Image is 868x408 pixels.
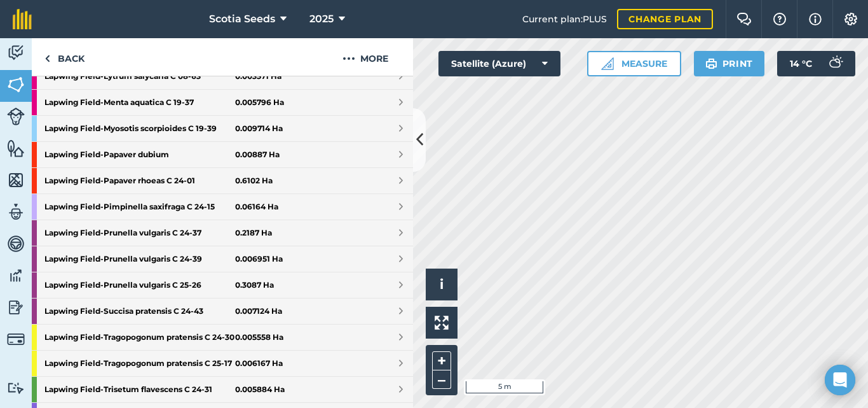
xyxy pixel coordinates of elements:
[32,142,413,167] a: Lapwing Field-Papaver dubium0.00887 Ha
[7,43,25,62] img: svg+xml;base64,PD94bWwgdmVyc2lvbj0iMS4wIiBlbmNvZGluZz0idXRmLTgiPz4KPCEtLSBHZW5lcmF0b3I6IEFkb2JlIE...
[7,171,25,190] img: svg+xml;base64,PHN2ZyB4bWxucz0iaHR0cDovL3d3dy53My5vcmcvMjAwMC9zdmciIHdpZHRoPSI1NiIgaGVpZ2h0PSI2MC...
[705,56,717,71] img: svg+xml;base64,PHN2ZyB4bWxucz0iaHR0cDovL3d3dy53My5vcmcvMjAwMC9zdmciIHdpZHRoPSIxOSIgaGVpZ2h0PSIyNC...
[522,12,607,26] span: Current plan : PLUS
[309,11,334,27] span: 2025
[235,280,274,290] strong: 0.3087 Ha
[32,194,413,220] a: Lapwing Field-Pimpinella saxifraga C 24-150.06164 Ha
[44,194,235,220] strong: Lapwing Field - Pimpinella saxifraga C 24-15
[7,108,25,125] img: svg+xml;base64,PD94bWwgdmVyc2lvbj0iMS4wIiBlbmNvZGluZz0idXRmLTgiPz4KPCEtLSBHZW5lcmF0b3I6IEFkb2JlIE...
[235,150,280,160] strong: 0.00887 Ha
[843,13,858,25] img: A cog icon
[44,116,235,141] strong: Lapwing Field - Myosotis scorpioides C 19-39
[44,377,235,402] strong: Lapwing Field - Trisetum flavescens C 24-31
[7,266,25,285] img: svg+xml;base64,PD94bWwgdmVyc2lvbj0iMS4wIiBlbmNvZGluZz0idXRmLTgiPz4KPCEtLSBHZW5lcmF0b3I6IEFkb2JlIE...
[32,377,413,402] a: Lapwing Field-Trisetum flavescens C 24-310.005884 Ha
[44,168,235,193] strong: Lapwing Field - Papaver rhoeas C 24-01
[44,246,235,272] strong: Lapwing Field - Prunella vulgaris C 24-39
[44,220,235,246] strong: Lapwing Field - Prunella vulgaris C 24-37
[32,246,413,272] a: Lapwing Field-Prunella vulgaris C 24-390.006951 Ha
[438,51,560,76] button: Satellite (Azure)
[32,351,413,376] a: Lapwing Field-Tragopogonum pratensis C 25-170.006167 Ha
[736,13,752,25] img: Two speech bubbles overlapping with the left bubble in the forefront
[44,51,50,66] img: svg+xml;base64,PHN2ZyB4bWxucz0iaHR0cDovL3d3dy53My5vcmcvMjAwMC9zdmciIHdpZHRoPSI5IiBoZWlnaHQ9IjI0Ii...
[235,123,283,134] strong: 0.009714 Ha
[318,38,413,76] button: More
[822,51,848,76] img: svg+xml;base64,PD94bWwgdmVyc2lvbj0iMS4wIiBlbmNvZGluZz0idXRmLTgiPz4KPCEtLSBHZW5lcmF0b3I6IEFkb2JlIE...
[617,9,713,29] a: Change plan
[235,306,282,316] strong: 0.007124 Ha
[32,220,413,246] a: Lapwing Field-Prunella vulgaris C 24-370.2187 Ha
[44,272,235,298] strong: Lapwing Field - Prunella vulgaris C 25-26
[32,38,97,76] a: Back
[235,176,273,186] strong: 0.6102 Ha
[7,234,25,253] img: svg+xml;base64,PD94bWwgdmVyc2lvbj0iMS4wIiBlbmNvZGluZz0idXRmLTgiPz4KPCEtLSBHZW5lcmF0b3I6IEFkb2JlIE...
[32,168,413,193] a: Lapwing Field-Papaver rhoeas C 24-010.6102 Ha
[587,51,681,76] button: Measure
[7,382,25,394] img: svg+xml;base64,PD94bWwgdmVyc2lvbj0iMS4wIiBlbmNvZGluZz0idXRmLTgiPz4KPCEtLSBHZW5lcmF0b3I6IEFkb2JlIE...
[342,51,355,66] img: svg+xml;base64,PHN2ZyB4bWxucz0iaHR0cDovL3d3dy53My5vcmcvMjAwMC9zdmciIHdpZHRoPSIyMCIgaGVpZ2h0PSIyNC...
[7,202,25,222] img: svg+xml;base64,PD94bWwgdmVyc2lvbj0iMS4wIiBlbmNvZGluZz0idXRmLTgiPz4KPCEtLSBHZW5lcmF0b3I6IEFkb2JlIE...
[235,254,283,264] strong: 0.006951 Ha
[32,325,413,350] a: Lapwing Field-Tragopogonum pratensis C 24-300.005558 Ha
[235,228,272,238] strong: 0.2187 Ha
[235,358,283,369] strong: 0.006167 Ha
[440,276,444,292] span: i
[772,13,787,25] img: A question mark icon
[601,57,614,70] img: Ruler icon
[7,139,25,158] img: svg+xml;base64,PHN2ZyB4bWxucz0iaHR0cDovL3d3dy53My5vcmcvMjAwMC9zdmciIHdpZHRoPSI1NiIgaGVpZ2h0PSI2MC...
[7,330,25,348] img: svg+xml;base64,PD94bWwgdmVyc2lvbj0iMS4wIiBlbmNvZGluZz0idXRmLTgiPz4KPCEtLSBHZW5lcmF0b3I6IEFkb2JlIE...
[44,351,235,376] strong: Lapwing Field - Tragopogonum pratensis C 25-17
[13,9,32,29] img: fieldmargin Logo
[209,11,275,27] span: Scotia Seeds
[32,272,413,298] a: Lapwing Field-Prunella vulgaris C 25-260.3087 Ha
[44,90,235,115] strong: Lapwing Field - Menta aquatica C 19-37
[32,90,413,115] a: Lapwing Field-Menta aquatica C 19-370.005796 Ha
[426,269,458,300] button: i
[809,11,822,27] img: svg+xml;base64,PHN2ZyB4bWxucz0iaHR0cDovL3d3dy53My5vcmcvMjAwMC9zdmciIHdpZHRoPSIxNyIgaGVpZ2h0PSIxNy...
[44,325,235,350] strong: Lapwing Field - Tragopogonum pratensis C 24-30
[432,370,451,389] button: –
[235,97,284,108] strong: 0.005796 Ha
[44,299,235,324] strong: Lapwing Field - Succisa pratensis C 24-43
[777,51,855,76] button: 14 °C
[435,316,449,330] img: Four arrows, one pointing top left, one top right, one bottom right and the last bottom left
[235,202,278,212] strong: 0.06164 Ha
[432,351,451,370] button: +
[790,51,812,76] span: 14 ° C
[32,299,413,324] a: Lapwing Field-Succisa pratensis C 24-430.007124 Ha
[32,116,413,141] a: Lapwing Field-Myosotis scorpioides C 19-390.009714 Ha
[44,142,235,167] strong: Lapwing Field - Papaver dubium
[7,298,25,317] img: svg+xml;base64,PD94bWwgdmVyc2lvbj0iMS4wIiBlbmNvZGluZz0idXRmLTgiPz4KPCEtLSBHZW5lcmF0b3I6IEFkb2JlIE...
[235,332,283,342] strong: 0.005558 Ha
[694,51,765,76] button: Print
[235,384,285,395] strong: 0.005884 Ha
[7,75,25,94] img: svg+xml;base64,PHN2ZyB4bWxucz0iaHR0cDovL3d3dy53My5vcmcvMjAwMC9zdmciIHdpZHRoPSI1NiIgaGVpZ2h0PSI2MC...
[825,365,855,395] div: Open Intercom Messenger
